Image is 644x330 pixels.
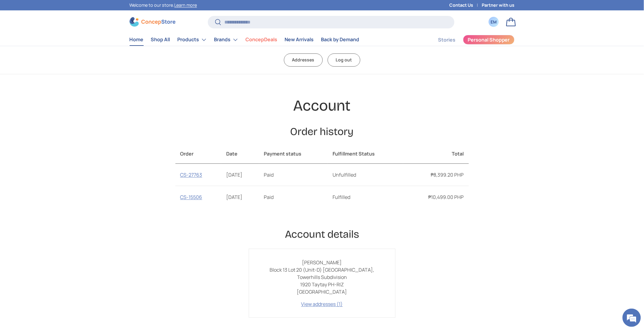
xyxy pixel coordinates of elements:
[35,77,84,139] span: We're online!
[180,194,202,200] a: CS-15506
[221,144,259,164] th: Date
[328,164,403,186] td: Unfulfilled
[450,2,482,9] a: Contact Us
[284,53,323,67] a: Addresses
[328,186,403,208] td: Fulfilled
[130,17,175,27] img: ConcepStore
[482,2,515,9] a: Partner with us
[259,259,385,295] p: [PERSON_NAME] Block 13 Lot 20 (Unit-D) [GEOGRAPHIC_DATA], Towerhills Subdivision 1920 Taytay PH-R...
[438,34,456,46] a: Stories
[174,34,211,46] summary: Products
[180,171,202,178] a: CS-27763
[175,228,469,241] h2: Account details
[175,2,197,8] a: Learn more
[226,194,242,200] time: [DATE]
[403,144,469,164] th: Total
[491,19,497,25] div: EM
[259,144,328,164] th: Payment status
[175,96,469,115] h1: Account
[259,186,328,208] td: Paid
[130,2,197,9] p: Welcome to our store.
[226,171,242,178] time: [DATE]
[211,34,242,46] summary: Brands
[175,144,222,164] th: Order
[32,34,103,42] div: Chat with us now
[321,34,359,46] a: Back by Demand
[130,34,359,46] nav: Primary
[301,301,343,307] a: View addresses (1)
[403,186,469,208] td: ₱10,499.00 PHP
[175,125,469,139] h2: Order history
[246,34,278,46] a: ConcepDeals
[328,144,403,164] th: Fulfillment Status
[487,15,501,29] a: EM
[463,35,515,45] a: Personal Shopper
[468,37,510,42] span: Personal Shopper
[100,3,115,18] div: Minimize live chat window
[424,34,515,46] nav: Secondary
[328,53,360,67] a: Log out
[130,34,144,46] a: Home
[259,164,328,186] td: Paid
[3,167,116,188] textarea: Type your message and hit 'Enter'
[285,34,314,46] a: New Arrivals
[151,34,170,46] a: Shop All
[403,164,469,186] td: ₱8,399.20 PHP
